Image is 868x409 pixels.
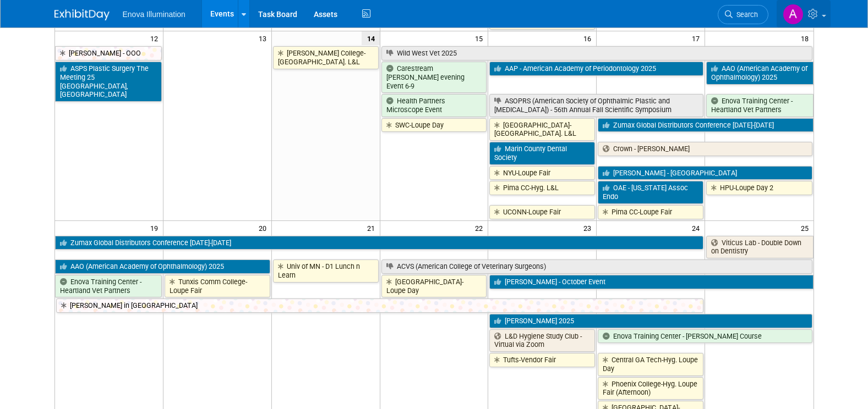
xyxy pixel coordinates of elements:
[489,329,595,352] a: L&D Hygiene Study Club - Virtual via Zoom
[381,275,487,297] a: [GEOGRAPHIC_DATA]-Loupe Day
[489,118,595,141] a: [GEOGRAPHIC_DATA]-[GEOGRAPHIC_DATA]. L&L
[381,62,487,93] a: Carestream [PERSON_NAME] evening Event 6-9
[489,205,595,219] a: UCONN-Loupe Fair
[598,166,812,180] a: [PERSON_NAME] - [GEOGRAPHIC_DATA]
[706,62,813,84] a: AAO (American Academy of Ophthalmology) 2025
[55,62,162,102] a: ASPS Plastic Surgery The Meeting 25 [GEOGRAPHIC_DATA], [GEOGRAPHIC_DATA]
[381,46,812,60] a: Wild West Vet 2025
[474,221,488,235] span: 22
[55,236,704,250] a: Zumax Global Distributors Conference [DATE]-[DATE]
[149,31,163,45] span: 12
[381,94,487,117] a: Health Partners Microscope Event
[489,353,595,367] a: Tufts-Vendor Fair
[381,259,812,274] a: ACVS (American College of Veterinary Surgeons)
[258,31,271,45] span: 13
[800,221,814,235] span: 25
[489,94,703,117] a: ASOPRS (American Society of Ophthalmic Plastic and [MEDICAL_DATA]) - 56th Annual Fall Scientific ...
[489,142,595,164] a: Marin County Dental Society
[598,118,813,132] a: Zumax Global Distributors Conference [DATE]-[DATE]
[149,221,163,235] span: 19
[474,31,488,45] span: 15
[55,46,162,60] a: [PERSON_NAME] - OOO
[598,205,703,219] a: Pima CC-Loupe Fair
[273,46,379,69] a: [PERSON_NAME] College-[GEOGRAPHIC_DATA]. L&L
[706,94,813,117] a: Enova Training Center - Heartland Vet Partners
[55,259,270,274] a: AAO (American Academy of Ophthalmology) 2025
[55,275,162,297] a: Enova Training Center - Heartland Vet Partners
[273,259,379,282] a: Univ of MN - D1 Lunch n Learn
[706,236,813,258] a: Viticus Lab - Double Down on Dentistry
[691,31,705,45] span: 17
[706,181,812,195] a: HPU-Loupe Day 2
[56,299,704,313] a: [PERSON_NAME] in [GEOGRAPHIC_DATA]
[582,221,596,235] span: 23
[783,4,804,25] img: Andrea Miller
[598,377,703,400] a: Phoenix College-Hyg. Loupe Fair (Afternoon)
[598,181,703,203] a: OAE - [US_STATE] Assoc Endo
[489,314,812,328] a: [PERSON_NAME] 2025
[691,221,705,235] span: 24
[489,181,595,195] a: Pima CC-Hyg. L&L
[489,62,703,76] a: AAP - American Academy of Periodontology 2025
[800,31,814,45] span: 18
[489,166,595,180] a: NYU-Loupe Fair
[165,275,270,297] a: Tunxis Comm College-Loupe Fair
[582,31,596,45] span: 16
[733,10,758,19] span: Search
[489,275,813,289] a: [PERSON_NAME] - October Event
[598,329,812,344] a: Enova Training Center - [PERSON_NAME] Course
[381,118,487,132] a: SWC-Loupe Day
[366,221,380,235] span: 21
[258,221,271,235] span: 20
[598,353,703,375] a: Central GA Tech-Hyg. Loupe Day
[123,10,185,19] span: Enova Illumination
[718,5,768,24] a: Search
[362,31,380,45] span: 14
[598,142,812,156] a: Crown - [PERSON_NAME]
[54,9,110,20] img: ExhibitDay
